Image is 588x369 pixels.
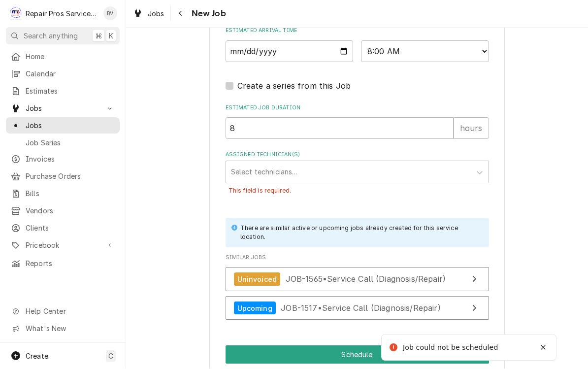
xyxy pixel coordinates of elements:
[9,7,23,21] div: Repair Pros Services Inc's Avatar
[226,41,354,63] input: Date
[226,27,489,35] label: Estimated Arrival Time
[6,237,120,254] a: Go to Pricebook
[361,41,489,63] select: Time Select
[26,240,100,251] span: Pricebook
[26,171,115,182] span: Purchase Orders
[148,9,164,19] span: Jobs
[103,7,117,21] div: Brian Volker's Avatar
[173,6,189,22] button: Navigate back
[6,321,120,337] a: Go to What's New
[6,83,120,100] a: Estimates
[6,203,120,219] a: Vendors
[6,303,120,320] a: Go to Help Center
[26,324,114,334] span: What's New
[403,343,500,353] div: Job could not be scheduled
[129,6,168,22] a: Jobs
[26,206,115,216] span: Vendors
[26,69,115,79] span: Calendar
[226,151,489,159] label: Assigned Technician(s)
[9,7,23,21] div: R
[26,9,98,19] div: Repair Pros Services Inc
[26,103,100,114] span: Jobs
[226,104,489,139] div: Estimated Job Duration
[108,351,113,362] span: C
[26,352,48,361] span: Create
[234,302,276,315] div: Upcoming
[6,220,120,236] a: Clients
[26,121,115,131] span: Jobs
[26,223,115,234] span: Clients
[226,346,489,364] div: Button Group Row
[226,104,489,112] label: Estimated Job Duration
[189,7,226,21] span: New Job
[286,274,446,284] span: JOB-1565 • Service Call (Diagnosis/Repair)
[226,254,489,326] div: Similar Jobs
[6,49,120,65] a: Home
[6,168,120,185] a: Purchase Orders
[6,118,120,134] a: Jobs
[226,151,489,206] div: Assigned Technician(s)
[6,256,120,272] a: Reports
[226,254,489,262] span: Similar Jobs
[226,346,489,364] button: Schedule
[237,80,351,92] label: Create a series from this Job
[103,7,117,21] div: BV
[26,259,115,269] span: Reports
[6,101,120,117] a: Go to Jobs
[240,224,479,242] div: There are similar active or upcoming jobs already created for this service location.
[26,52,115,62] span: Home
[6,28,120,45] button: Search anything⌘K
[6,151,120,168] a: Invoices
[24,31,78,41] span: Search anything
[26,86,115,97] span: Estimates
[226,27,489,62] div: Estimated Arrival Time
[26,154,115,165] span: Invoices
[26,189,115,199] span: Bills
[226,184,489,199] div: Field Errors
[6,66,120,82] a: Calendar
[26,306,114,317] span: Help Center
[6,135,120,151] a: Job Series
[454,118,489,139] div: hours
[281,303,440,313] span: JOB-1517 • Service Call (Diagnosis/Repair)
[226,297,489,321] a: View Job
[6,186,120,202] a: Bills
[26,138,115,148] span: Job Series
[109,31,113,41] span: K
[95,31,102,41] span: ⌘
[226,268,489,292] a: View Job
[234,273,281,286] div: Uninvoiced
